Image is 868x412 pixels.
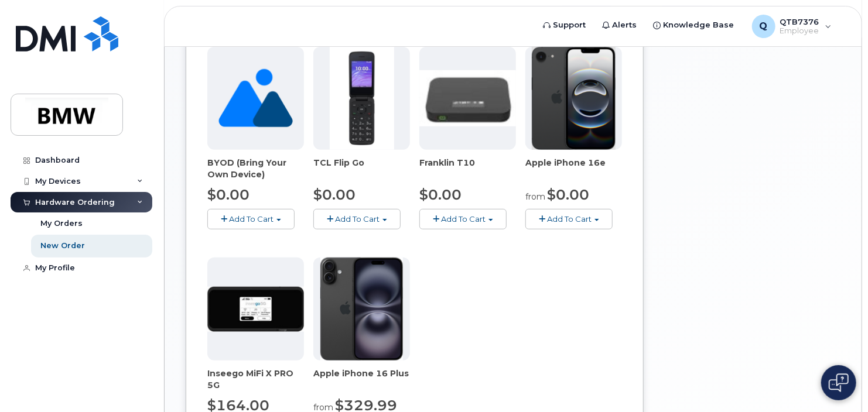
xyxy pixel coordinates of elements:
span: $0.00 [313,186,356,203]
img: iphone16e.png [532,47,616,150]
span: Add To Cart [229,214,274,224]
span: Add To Cart [441,214,486,224]
div: QTB7376 [744,15,840,38]
span: $0.00 [207,186,250,203]
a: Support [535,13,594,37]
img: no_image_found-2caef05468ed5679b831cfe6fc140e25e0c280774317ffc20a367ab7fd17291e.png [218,47,293,150]
div: Apple iPhone 16e [525,157,622,180]
span: Add To Cart [335,214,380,224]
img: TCL_FLIP_MODE.jpg [330,47,394,150]
div: Franklin T10 [419,157,516,180]
span: $0.00 [547,186,589,203]
span: Alerts [613,19,637,31]
img: cut_small_inseego_5G.jpg [207,287,304,332]
img: t10.jpg [419,70,516,126]
span: Knowledge Base [664,19,734,31]
img: iphone_16_plus.png [320,257,403,360]
a: Alerts [594,13,645,37]
div: TCL Flip Go [313,157,410,180]
small: from [525,191,545,202]
a: Knowledge Base [645,13,743,37]
span: Q [760,19,768,33]
button: Add To Cart [313,209,401,229]
span: Employee [780,26,819,36]
button: Add To Cart [525,209,613,229]
span: $0.00 [419,186,462,203]
span: QTB7376 [780,17,819,26]
img: Open chat [829,373,849,392]
button: Add To Cart [207,209,295,229]
span: Add To Cart [547,214,592,224]
div: BYOD (Bring Your Own Device) [207,157,304,180]
div: Apple iPhone 16 Plus [313,368,410,391]
span: Support [553,19,586,31]
div: Inseego MiFi X PRO 5G [207,368,304,391]
button: Add To Cart [419,209,507,229]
